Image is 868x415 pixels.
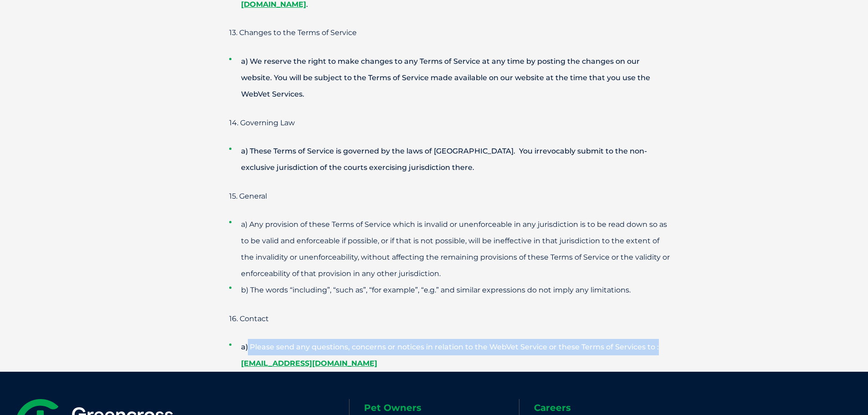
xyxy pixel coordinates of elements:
li: a) We reserve the right to make changes to any Terms of Service at any time by posting the change... [229,53,671,102]
span: b) The words “including”, “such as”, “for example”, “e.g.” and similar expressions do not imply a... [241,286,631,294]
span: 13. Changes to the Terms of Service [229,28,357,37]
span: 16. Contact [229,314,269,323]
a: [EMAIL_ADDRESS][DOMAIN_NAME] [241,359,377,368]
span: 15. General [229,192,267,200]
h6: Pet Owners [364,403,519,412]
span: a) Any provision of these Terms of Service which is invalid or unenforceable in any jurisdiction ... [241,220,670,278]
h6: Careers [534,403,689,412]
li: a) These Terms of Service is governed by the laws of [GEOGRAPHIC_DATA]. You irrevocably submit to... [229,143,671,176]
li: a) Please send any questions, concerns or notices in relation to the WebVet Service or these Term... [229,339,671,372]
span: 14. Governing Law [229,118,295,127]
